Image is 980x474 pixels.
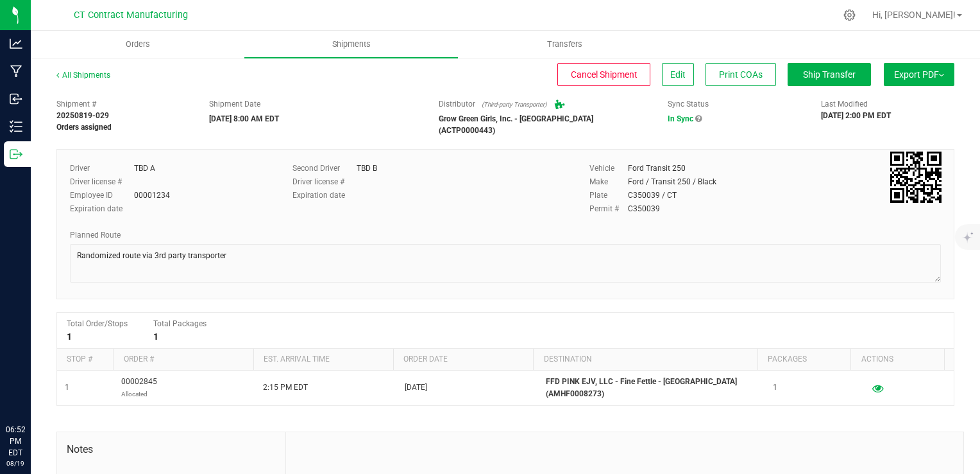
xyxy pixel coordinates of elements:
[263,382,308,394] span: 2:15 PM EDT
[668,98,709,110] label: Sync Status
[773,382,777,394] span: 1
[757,349,851,371] th: Packages
[393,349,533,371] th: Order date
[57,349,113,371] th: Stop #
[628,189,677,201] div: C350039 / CT
[31,31,244,58] a: Orders
[70,189,134,201] label: Employee ID
[65,382,69,394] span: 1
[458,31,672,58] a: Transfers
[10,92,22,105] inline-svg: Inbound
[890,152,942,203] img: Scan me!
[121,376,157,400] span: 00002845
[439,114,593,135] strong: Grow Green Girls, Inc. - [GEOGRAPHIC_DATA] (ACTP0000443)
[589,162,628,174] label: Vehicle
[70,176,134,188] label: Driver license #
[67,319,128,328] span: Total Order/Stops
[153,331,158,342] strong: 1
[67,331,72,342] strong: 1
[134,189,170,201] div: 00001234
[589,203,628,215] label: Permit #
[6,424,25,459] p: 06:52 PM EDT
[10,37,22,50] inline-svg: Analytics
[405,382,427,394] span: [DATE]
[292,176,357,188] label: Driver license #
[70,162,134,174] label: Driver
[719,69,763,80] span: Print COAs
[546,376,757,400] p: FFD PINK EJV, LLC - Fine Fettle - [GEOGRAPHIC_DATA] (AMHF0008273)
[292,162,357,174] label: Second Driver
[13,371,51,410] iframe: Resource center
[56,111,109,120] strong: 20250819-029
[589,176,628,188] label: Make
[530,39,600,50] span: Transfers
[56,123,112,132] strong: Orders assigned
[315,39,388,50] span: Shipments
[571,69,638,80] span: Cancel Shipment
[482,101,546,108] small: (Third-party Transporter)
[533,349,757,371] th: Destination
[153,319,207,328] span: Total Packages
[628,203,660,215] div: C350039
[788,63,871,86] button: Ship Transfer
[705,63,776,86] button: Print COAs
[557,63,650,86] button: Cancel Shipment
[872,10,956,20] span: Hi, [PERSON_NAME]!
[108,39,167,50] span: Orders
[850,349,944,371] th: Actions
[74,10,188,21] span: CT Contract Manufacturing
[6,459,25,468] p: 08/19
[841,9,857,21] div: Manage settings
[38,369,53,385] iframe: Resource center unread badge
[439,98,475,110] label: Distributor
[821,111,891,120] strong: [DATE] 2:00 PM EDT
[10,120,22,133] inline-svg: Inventory
[70,203,134,215] label: Expiration date
[668,114,693,123] span: In Sync
[803,69,856,80] span: Ship Transfer
[56,98,190,110] span: Shipment #
[589,189,628,201] label: Plate
[628,176,716,188] div: Ford / Transit 250 / Black
[244,31,458,58] a: Shipments
[56,71,110,80] a: All Shipments
[134,162,155,174] div: TBD A
[10,65,22,78] inline-svg: Manufacturing
[70,231,121,240] span: Planned Route
[357,162,377,174] div: TBD B
[209,114,279,123] strong: [DATE] 8:00 AM EDT
[113,349,253,371] th: Order #
[821,98,868,110] label: Last Modified
[662,63,694,86] button: Edit
[628,162,686,174] div: Ford Transit 250
[670,69,686,80] span: Edit
[67,442,276,457] span: Notes
[884,63,954,86] button: Export PDF
[292,189,357,201] label: Expiration date
[121,388,157,400] p: Allocated
[10,148,22,161] inline-svg: Outbound
[209,98,260,110] label: Shipment Date
[890,152,942,203] qrcode: 20250819-029
[253,349,393,371] th: Est. arrival time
